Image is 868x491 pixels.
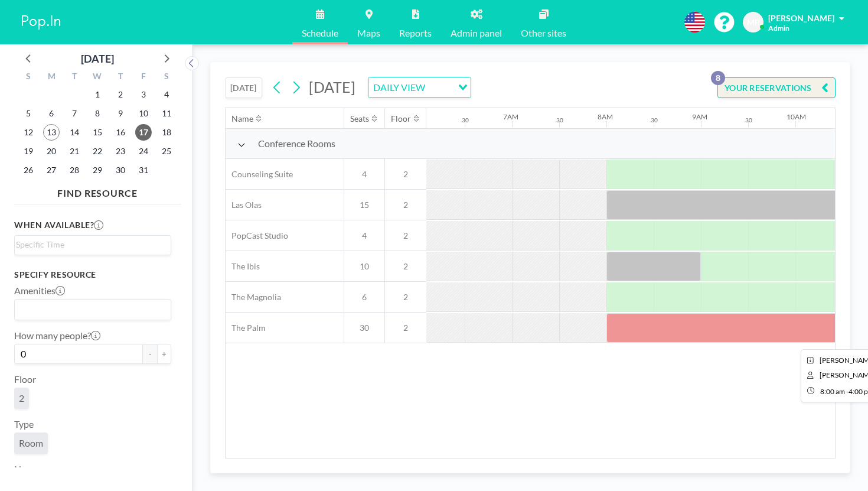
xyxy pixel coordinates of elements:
[385,230,426,241] span: 2
[43,124,60,141] span: Monday, October 13, 2025
[135,124,152,141] span: Friday, October 17, 2025
[16,302,164,317] input: Search for option
[309,78,355,96] span: [DATE]
[63,70,86,85] div: T
[556,116,563,124] div: 30
[14,183,181,199] h4: FIND RESOURCE
[820,387,845,396] span: 8:00 AM
[368,77,471,97] div: Search for option
[66,162,83,178] span: Tuesday, October 28, 2025
[598,112,613,121] div: 8AM
[112,86,129,103] span: Thursday, October 2, 2025
[14,463,38,475] label: Name
[66,124,83,141] span: Tuesday, October 14, 2025
[344,323,384,333] span: 30
[226,323,266,333] span: The Palm
[344,169,384,180] span: 4
[226,292,281,303] span: The Magnolia
[451,28,502,38] span: Admin panel
[226,200,262,210] span: Las Olas
[158,105,175,122] span: Saturday, October 11, 2025
[747,17,760,28] span: MP
[66,143,83,160] span: Tuesday, October 21, 2025
[14,269,171,280] h3: Specify resource
[89,162,106,178] span: Wednesday, October 29, 2025
[745,116,752,124] div: 30
[344,230,384,241] span: 4
[43,143,60,160] span: Monday, October 20, 2025
[385,261,426,272] span: 2
[462,116,469,124] div: 30
[385,200,426,210] span: 2
[89,143,106,160] span: Wednesday, October 22, 2025
[14,373,36,385] label: Floor
[19,392,24,404] span: 2
[350,113,369,124] div: Seats
[86,70,109,85] div: W
[768,13,834,23] span: [PERSON_NAME]
[14,330,100,342] label: How many people?
[15,236,171,253] div: Search for option
[112,162,129,178] span: Thursday, October 30, 2025
[768,24,789,32] span: Admin
[155,70,178,85] div: S
[399,28,432,38] span: Reports
[503,112,518,121] div: 7AM
[135,162,152,178] span: Friday, October 31, 2025
[132,70,155,85] div: F
[226,261,260,272] span: The Ibis
[711,71,725,85] p: 8
[226,169,293,180] span: Counseling Suite
[20,105,37,122] span: Sunday, October 5, 2025
[302,28,338,38] span: Schedule
[43,162,60,178] span: Monday, October 27, 2025
[19,437,43,448] span: Room
[20,162,37,178] span: Sunday, October 26, 2025
[40,70,63,85] div: M
[521,28,566,38] span: Other sites
[429,80,451,95] input: Search for option
[344,200,384,210] span: 15
[385,169,426,180] span: 2
[157,344,171,364] button: +
[109,70,132,85] div: T
[135,105,152,122] span: Friday, October 10, 2025
[19,11,64,34] img: organization-logo
[112,124,129,141] span: Thursday, October 16, 2025
[258,138,335,149] span: Conference Rooms
[717,77,836,98] button: YOUR RESERVATIONS8
[143,344,157,364] button: -
[344,261,384,272] span: 10
[391,113,411,124] div: Floor
[158,86,175,103] span: Saturday, October 4, 2025
[651,116,658,124] div: 30
[385,292,426,303] span: 2
[66,105,83,122] span: Tuesday, October 7, 2025
[135,86,152,103] span: Friday, October 3, 2025
[158,124,175,141] span: Saturday, October 18, 2025
[16,238,164,251] input: Search for option
[226,230,288,241] span: PopCast Studio
[15,300,171,320] div: Search for option
[371,80,428,95] span: DAILY VIEW
[17,70,40,85] div: S
[89,86,106,103] span: Wednesday, October 1, 2025
[135,143,152,160] span: Friday, October 24, 2025
[787,112,806,121] div: 10AM
[89,124,106,141] span: Wednesday, October 15, 2025
[20,143,37,160] span: Sunday, October 19, 2025
[81,50,114,67] div: [DATE]
[20,124,37,141] span: Sunday, October 12, 2025
[112,143,129,160] span: Thursday, October 23, 2025
[14,418,34,430] label: Type
[231,113,253,124] div: Name
[385,323,426,333] span: 2
[43,105,60,122] span: Monday, October 6, 2025
[158,143,175,160] span: Saturday, October 25, 2025
[14,285,65,297] label: Amenities
[112,105,129,122] span: Thursday, October 9, 2025
[357,28,380,38] span: Maps
[692,112,707,121] div: 9AM
[344,292,384,303] span: 6
[89,105,106,122] span: Wednesday, October 8, 2025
